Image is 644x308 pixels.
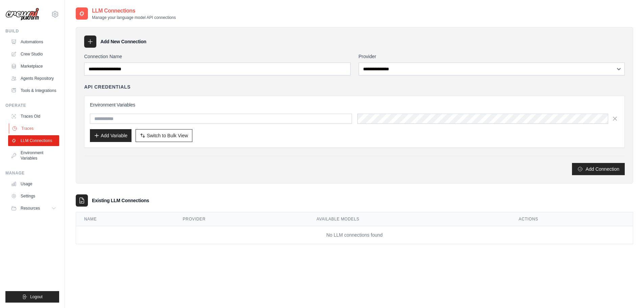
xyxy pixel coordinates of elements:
button: Add Connection [572,163,625,175]
span: Resources [21,206,40,211]
p: Manage your language model API connections [92,15,176,20]
th: Name [76,212,175,226]
a: Environment Variables [8,147,59,164]
h2: LLM Connections [92,7,176,15]
label: Connection Name [84,53,351,60]
span: Switch to Bulk View [147,132,188,139]
button: Logout [5,291,59,303]
a: Automations [8,37,59,47]
button: Switch to Bulk View [136,129,192,142]
a: Traces Old [8,111,59,122]
a: Traces [9,123,60,134]
a: Usage [8,179,59,189]
div: Build [5,28,59,34]
th: Provider [175,212,309,226]
a: LLM Connections [8,135,59,146]
h3: Existing LLM Connections [92,197,149,204]
label: Provider [359,53,625,60]
a: Tools & Integrations [8,85,59,96]
h4: API Credentials [84,84,130,90]
a: Agents Repository [8,73,59,84]
a: Settings [8,191,59,202]
th: Actions [510,212,633,226]
h3: Add New Connection [100,38,146,45]
th: Available Models [308,212,510,226]
a: Marketplace [8,61,59,72]
button: Resources [8,203,59,214]
div: Manage [5,170,59,176]
span: Logout [30,294,43,300]
h3: Environment Variables [90,101,619,108]
td: No LLM connections found [76,226,633,244]
a: Crew Studio [8,49,59,60]
div: Operate [5,103,59,108]
img: Logo [5,8,39,21]
button: Add Variable [90,129,132,142]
